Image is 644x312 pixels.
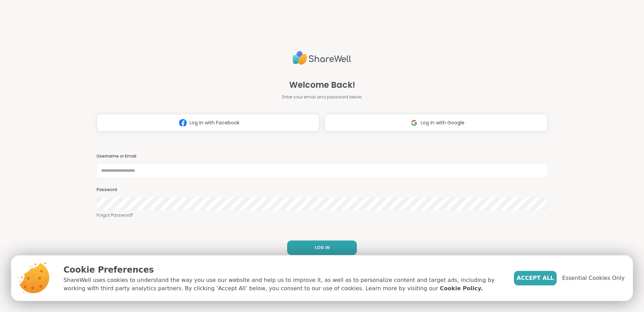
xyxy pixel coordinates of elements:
[562,274,625,282] span: Essential Cookies Only
[287,240,357,255] button: LOG IN
[315,245,330,251] span: LOG IN
[289,79,355,91] span: Welcome Back!
[293,48,351,68] img: ShareWell Logo
[64,264,503,276] p: Cookie Preferences
[421,119,465,126] span: Log in with Google
[514,271,557,285] button: Accept All
[440,284,483,293] a: Cookie Policy.
[97,212,547,218] a: Forgot Password?
[97,114,319,131] button: Log in with Facebook
[282,94,362,100] span: Enter your email and password below
[97,187,547,193] h3: Password
[97,153,547,159] h3: Username or Email
[517,274,554,282] span: Accept All
[189,119,240,126] span: Log in with Facebook
[176,116,189,129] img: ShareWell Logomark
[64,276,503,293] p: ShareWell uses cookies to understand the way you use our website and help us to improve it, as we...
[325,114,547,131] button: Log in with Google
[408,116,421,129] img: ShareWell Logomark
